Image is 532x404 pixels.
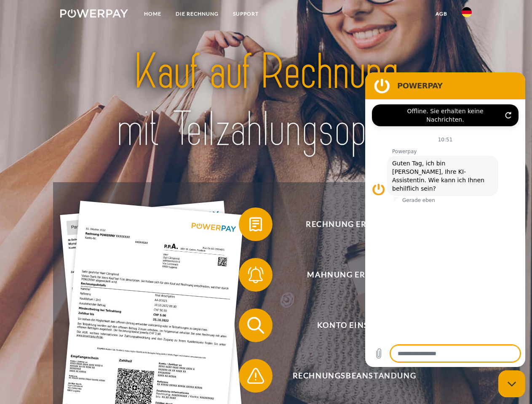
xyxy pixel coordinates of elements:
[462,7,472,17] img: de
[137,6,168,21] a: Home
[251,308,457,342] span: Konto einsehen
[428,6,454,21] a: agb
[239,308,458,342] button: Konto einsehen
[251,207,457,241] span: Rechnung erhalten?
[239,258,458,292] button: Mahnung erhalten?
[251,359,457,393] span: Rechnungsbeanstandung
[245,214,266,235] img: qb_bill.svg
[80,40,452,161] img: title-powerpay_de.svg
[251,258,457,292] span: Mahnung erhalten?
[226,6,266,21] a: SUPPORT
[60,9,128,18] img: logo-powerpay-white.svg
[245,264,266,285] img: qb_bell.svg
[498,370,525,397] iframe: Schaltfläche zum Öffnen des Messaging-Fensters; Konversation läuft
[245,315,266,336] img: qb_search.svg
[239,207,458,241] button: Rechnung erhalten?
[245,365,266,386] img: qb_warning.svg
[365,72,525,367] iframe: Messaging-Fenster
[239,359,458,393] button: Rechnungsbeanstandung
[168,6,226,21] a: DIE RECHNUNG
